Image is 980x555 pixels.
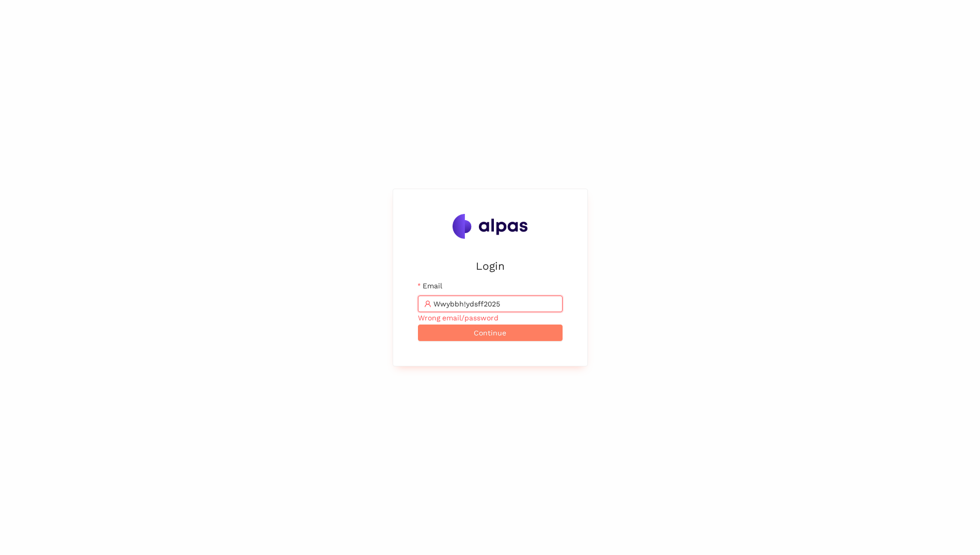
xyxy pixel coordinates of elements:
label: Email [418,280,442,291]
button: Continue [418,325,563,341]
span: user [424,300,431,307]
img: Alpas.ai Logo [453,214,528,239]
span: Continue [474,327,506,338]
input: Email [433,298,556,310]
h2: Login [418,257,563,274]
div: Wrong email/password [418,312,563,323]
